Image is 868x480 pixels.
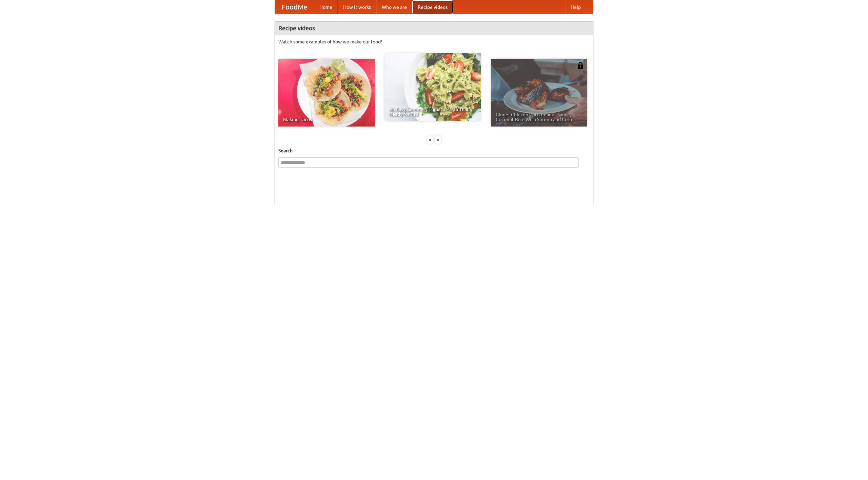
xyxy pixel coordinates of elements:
a: Help [565,0,586,14]
img: 483408.png [577,62,584,69]
a: FoodMe [275,0,314,14]
a: Home [314,0,338,14]
a: An Easy, Summery Tomato Pasta That's Ready for Fall [384,53,481,121]
div: « [427,135,433,144]
p: Watch some examples of how we make our food! [278,38,590,45]
div: » [435,135,441,144]
span: An Easy, Summery Tomato Pasta That's Ready for Fall [389,107,476,116]
a: Making Tacos [278,59,375,127]
a: How it works [338,0,376,14]
a: Who we are [376,0,412,14]
a: Recipe videos [412,0,453,14]
span: Making Tacos [283,117,370,122]
h5: Search [278,147,590,154]
h4: Recipe videos [275,21,593,35]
